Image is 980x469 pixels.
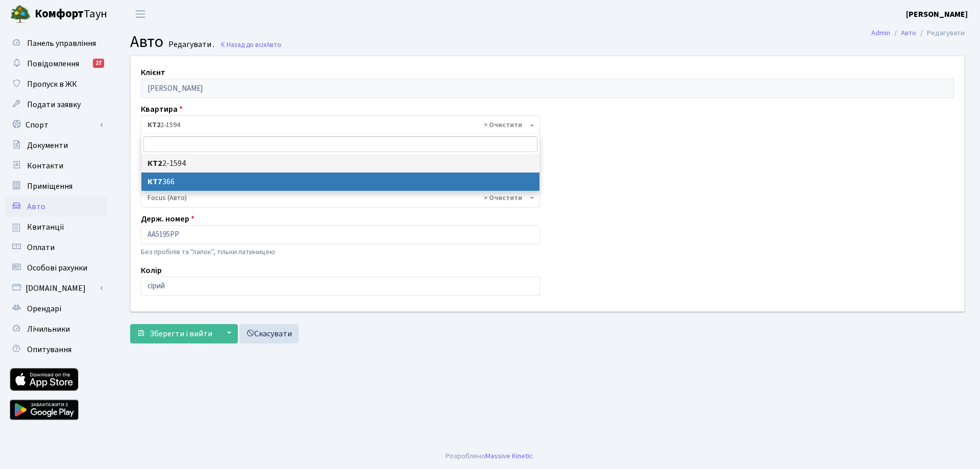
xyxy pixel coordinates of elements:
[148,120,160,130] b: КТ2
[5,258,107,278] a: Особові рахунки
[141,213,194,225] label: Держ. номер
[27,201,45,212] span: Авто
[27,262,87,274] span: Особові рахунки
[5,319,107,339] a: Лічильники
[27,181,72,192] span: Приміщення
[5,217,107,237] a: Квитанції
[141,172,540,191] li: 366
[446,451,534,462] div: Розроблено .
[141,188,540,208] span: Focus (Авто)
[5,74,107,94] a: Пропуск в ЖК
[141,246,540,258] p: Без пробілів та "лапок", тільки латиницею
[27,344,71,355] span: Опитування
[5,176,107,196] a: Приміщення
[27,140,68,151] span: Документи
[150,328,212,339] span: Зберегти і вийти
[5,299,107,319] a: Орендарі
[130,30,163,54] span: Авто
[141,264,162,277] label: Колір
[166,40,214,50] small: Редагувати .
[27,221,64,233] span: Квитанції
[5,237,107,258] a: Оплати
[484,120,522,130] span: Видалити всі елементи
[27,58,79,69] span: Повідомлення
[35,6,107,23] span: Таун
[485,451,533,461] a: Massive Kinetic
[27,160,63,171] span: Контакти
[901,28,916,38] a: Авто
[219,40,281,50] a: Назад до всіхАвто
[148,120,527,130] span: <b>КТ2</b>&nbsp;&nbsp;&nbsp;2-1594
[5,33,107,54] a: Панель управління
[239,324,299,343] a: Скасувати
[5,196,107,217] a: Авто
[5,54,107,74] a: Повідомлення27
[148,158,162,169] b: КТ2
[93,59,104,68] div: 27
[5,115,107,135] a: Спорт
[148,176,162,187] b: КТ7
[35,6,84,22] b: Комфорт
[871,28,890,38] a: Admin
[27,242,55,253] span: Оплати
[27,303,61,314] span: Орендарі
[148,193,527,203] span: Focus (Авто)
[27,324,70,335] span: Лічильники
[141,115,540,135] span: <b>КТ2</b>&nbsp;&nbsp;&nbsp;2-1594
[856,22,980,44] nav: breadcrumb
[5,339,107,360] a: Опитування
[916,28,965,39] li: Редагувати
[27,99,81,110] span: Подати заявку
[10,4,31,24] img: logo.png
[128,6,153,22] button: Переключити навігацію
[141,225,540,244] input: AA0001AA
[141,66,165,79] label: Клієнт
[906,8,968,20] a: [PERSON_NAME]
[906,9,968,20] b: [PERSON_NAME]
[141,154,540,172] li: 2-1594
[484,193,522,203] span: Видалити всі елементи
[27,38,96,49] span: Панель управління
[27,79,77,90] span: Пропуск в ЖК
[5,94,107,115] a: Подати заявку
[130,324,219,343] button: Зберегти і вийти
[141,103,183,115] label: Квартира
[5,135,107,156] a: Документи
[266,40,281,50] span: Авто
[5,278,107,299] a: [DOMAIN_NAME]
[5,156,107,176] a: Контакти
